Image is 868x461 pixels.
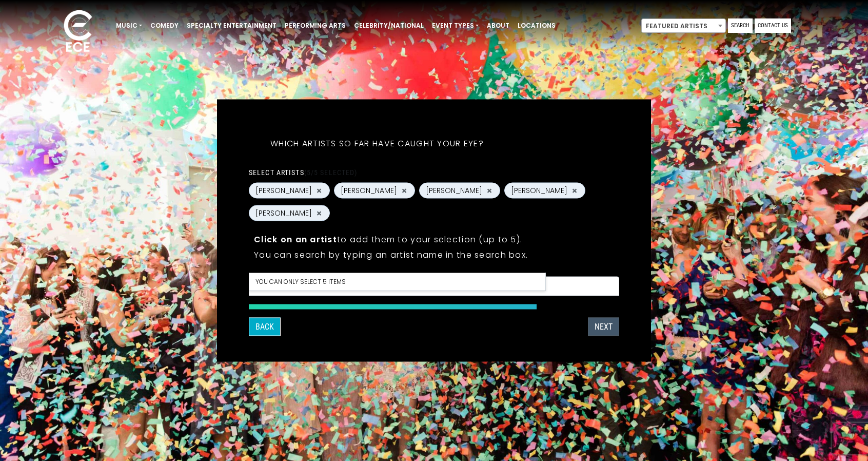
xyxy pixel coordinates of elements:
[400,186,408,195] button: Remove Leanne Morgan
[183,17,281,34] a: Specialty Entertainment
[254,248,614,261] p: You can search by typing an artist name in the search box.
[570,186,579,195] button: Remove Ryan Hamilton
[315,208,323,218] button: Remove Tim Hawkins
[641,18,726,33] span: Featured Artists
[281,17,350,34] a: Performing Arts
[428,17,483,34] a: Event Types
[304,168,358,177] span: (5/5 selected)
[255,185,312,196] span: [PERSON_NAME]
[350,17,428,34] a: Celebrity/National
[254,233,614,246] p: to add them to your selection (up to 5).
[249,168,357,177] label: Select artists
[255,208,312,219] span: [PERSON_NAME]
[249,318,281,336] button: Back
[728,18,753,33] a: Search
[514,17,560,34] a: Locations
[112,17,146,34] a: Music
[341,185,397,196] span: [PERSON_NAME]
[511,185,567,196] span: [PERSON_NAME]
[315,186,323,195] button: Remove Henry Cho
[146,17,183,34] a: Comedy
[483,17,514,34] a: About
[426,185,482,196] span: [PERSON_NAME]
[249,273,545,291] li: You can only select 5 items
[249,125,505,162] h5: Which artists so far have caught your eye?
[588,318,619,336] button: Next
[755,18,791,33] a: Contact Us
[254,234,337,245] strong: Click on an artist
[485,186,494,195] button: Remove Michael Jr.
[642,19,725,33] span: Featured Artists
[52,7,104,57] img: ece_new_logo_whitev2-1.png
